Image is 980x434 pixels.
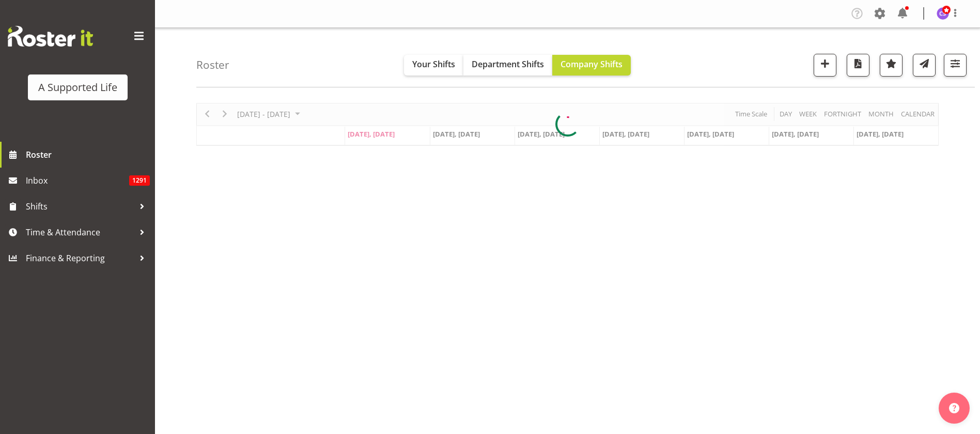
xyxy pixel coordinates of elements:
[913,54,936,77] button: Send a list of all shifts for the selected filtered period to all rostered employees.
[949,403,959,413] img: help-xxl-2.png
[472,58,544,70] span: Department Shifts
[26,199,134,214] span: Shifts
[8,26,93,47] img: Rosterit website logo
[26,250,134,266] span: Finance & Reporting
[404,55,463,76] button: Your Shifts
[944,54,967,77] button: Filter Shifts
[847,54,869,77] button: Download a PDF of the roster according to the set date range.
[880,54,903,77] button: Highlight an important date within the roster.
[196,59,229,71] h4: Roster
[561,58,623,70] span: Company Shifts
[129,175,150,186] span: 1291
[38,80,117,95] div: A Supported Life
[26,173,129,188] span: Inbox
[552,55,631,76] button: Company Shifts
[412,58,455,70] span: Your Shifts
[196,103,939,146] div: Timeline Week of August 11, 2025
[26,225,134,240] span: Time & Attendance
[814,54,836,77] button: Add a new shift
[937,7,949,20] img: chloe-spackman5858.jpg
[463,55,552,76] button: Department Shifts
[26,147,150,162] span: Roster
